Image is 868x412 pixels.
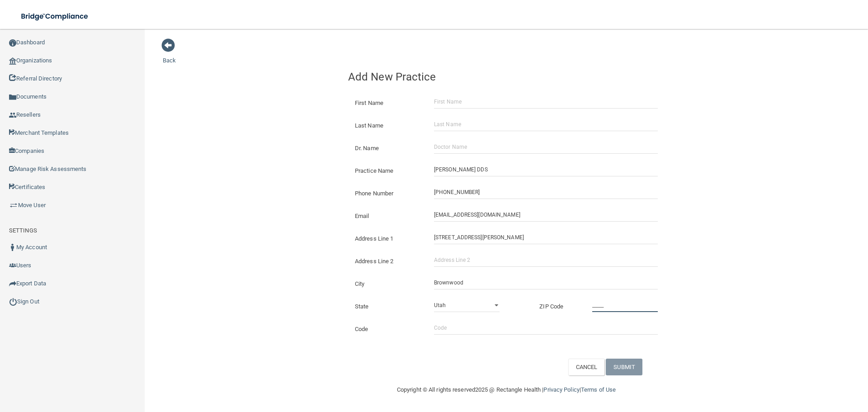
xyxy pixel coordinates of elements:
img: briefcase.64adab9b.png [9,201,18,210]
label: Phone Number [348,188,427,199]
label: Email [348,211,427,222]
input: Email [434,208,658,222]
img: ic_reseller.de258add.png [9,112,16,119]
div: Copyright © All rights reserved 2025 @ Rectangle Health | | [341,375,671,404]
label: State [348,301,427,312]
a: Privacy Policy [543,386,579,393]
button: SUBMIT [606,359,642,375]
img: icon-documents.8dae5593.png [9,94,16,101]
label: Practice Name [348,166,427,176]
label: ZIP Code [533,301,585,312]
input: Last Name [434,118,658,131]
img: ic_user_dark.df1a06c3.png [9,244,16,251]
input: Doctor Name [434,140,658,154]
input: Address Line 2 [434,253,658,267]
a: Terms of Use [581,386,616,393]
label: Address Line 2 [348,256,427,267]
input: Code [434,321,658,335]
img: icon-export.b9366987.png [9,280,16,287]
label: Address Line 1 [348,233,427,244]
img: icon-users.e205127d.png [9,262,16,269]
label: Dr. Name [348,143,427,154]
input: (___) ___-____ [434,185,658,199]
button: CANCEL [568,359,605,375]
img: ic_power_dark.7ecde6b1.png [9,298,17,306]
input: First Name [434,95,658,109]
a: Back [163,46,176,64]
label: SETTINGS [9,225,37,236]
img: ic_dashboard_dark.d01f4a41.png [9,39,16,47]
label: Code [348,324,427,335]
input: _____ [592,298,658,312]
img: organization-icon.f8decf85.png [9,57,16,65]
input: City [434,276,658,289]
input: Practice Name [434,163,658,176]
label: First Name [348,98,427,109]
input: Address Line 1 [434,231,658,244]
label: Last Name [348,120,427,131]
label: City [348,279,427,289]
h4: Add New Practice [348,71,665,83]
img: bridge_compliance_login_screen.278c3ca4.svg [14,7,97,26]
